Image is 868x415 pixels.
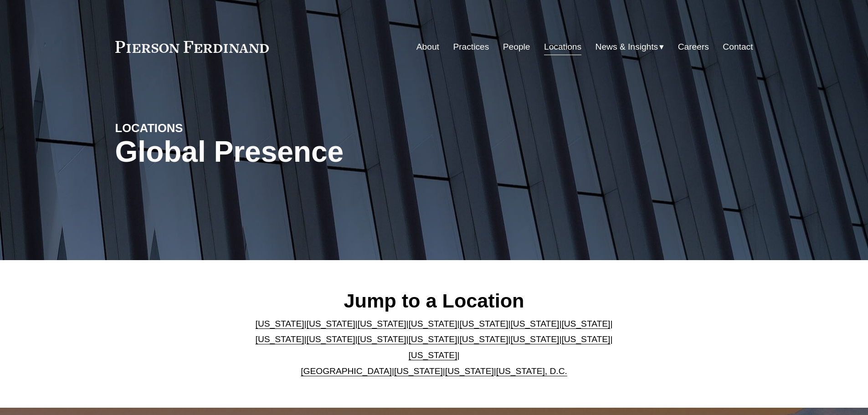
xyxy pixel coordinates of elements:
a: [US_STATE] [561,334,610,344]
a: [US_STATE] [256,319,304,328]
span: News & Insights [596,39,658,55]
a: [US_STATE] [409,350,457,360]
h2: Jump to a Location [248,289,620,313]
a: [US_STATE] [307,334,355,344]
a: [US_STATE] [394,366,443,376]
a: [GEOGRAPHIC_DATA] [301,366,392,376]
a: [US_STATE], D.C. [496,366,567,376]
a: [US_STATE] [510,334,559,344]
a: [US_STATE] [510,319,559,328]
a: folder dropdown [596,38,664,56]
a: [US_STATE] [459,319,508,328]
a: Practices [453,38,489,56]
a: [US_STATE] [409,334,457,344]
a: [US_STATE] [459,334,508,344]
a: Locations [544,38,581,56]
h1: Global Presence [115,135,540,169]
a: [US_STATE] [561,319,610,328]
h4: LOCATIONS [115,121,275,135]
p: | | | | | | | | | | | | | | | | | | [248,316,620,379]
a: [US_STATE] [307,319,355,328]
a: [US_STATE] [358,334,406,344]
a: Contact [723,38,753,56]
a: People [503,38,530,56]
a: [US_STATE] [445,366,494,376]
a: About [416,38,439,56]
a: [US_STATE] [409,319,457,328]
a: Careers [678,38,709,56]
a: [US_STATE] [256,334,304,344]
a: [US_STATE] [358,319,406,328]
